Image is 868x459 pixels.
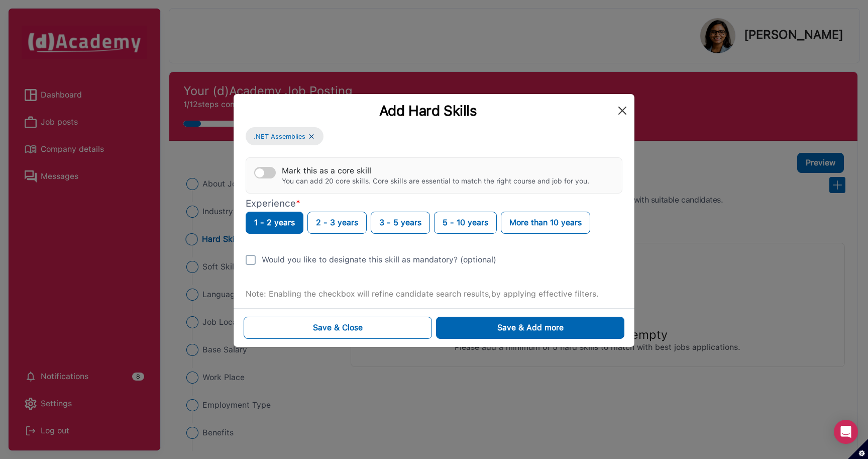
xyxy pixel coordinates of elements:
button: Set cookie preferences [848,439,868,459]
img: ... [307,132,315,141]
button: Save & Close [244,317,432,339]
span: .NET Assemblies [254,132,305,142]
div: Save & Close [313,322,363,334]
label: Note: [246,288,266,300]
div: Add Hard Skills [242,102,614,119]
img: unCheck [246,255,256,265]
button: 5 - 10 years [434,212,497,234]
button: 3 - 5 years [371,212,430,234]
button: Close [614,103,630,119]
button: More than 10 years [501,212,590,234]
div: You can add 20 core skills. Core skills are essential to match the right course and job for you. [282,177,589,186]
span: Enabling the checkbox will refine candidate search results,by applying effective filters. [269,289,599,299]
p: Experience [246,198,622,210]
button: 1 - 2 years [246,212,303,234]
div: Save & Add more [497,322,564,334]
button: 2 - 3 years [307,212,367,234]
div: Would you like to designate this skill as mandatory? (optional) [262,254,496,266]
button: Mark this as a core skillYou can add 20 core skills. Core skills are essential to match the right... [254,167,276,178]
div: Open Intercom Messenger [834,420,858,444]
button: Save & Add more [436,317,624,339]
div: Mark this as a core skill [282,166,589,175]
button: .NET Assemblies [246,127,323,145]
